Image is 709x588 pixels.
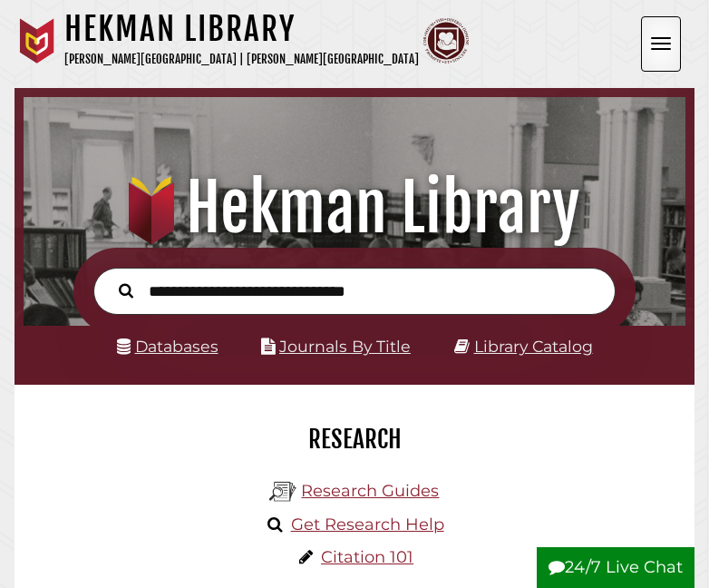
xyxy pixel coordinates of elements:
[15,18,60,64] img: Calvin University
[423,18,469,64] img: Calvin Theological Seminary
[64,9,419,49] h1: Hekman Library
[34,168,675,248] h1: Hekman Library
[269,478,296,505] img: Hekman Library Logo
[301,481,439,501] a: Research Guides
[474,337,593,356] a: Library Catalog
[110,279,142,301] button: Search
[321,547,413,567] a: Citation 101
[279,337,411,356] a: Journals By Title
[291,514,444,534] a: Get Research Help
[64,49,419,70] p: [PERSON_NAME][GEOGRAPHIC_DATA] | [PERSON_NAME][GEOGRAPHIC_DATA]
[641,16,681,72] button: Open the menu
[28,424,681,455] h2: Research
[119,283,133,299] i: Search
[117,337,219,356] a: Databases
